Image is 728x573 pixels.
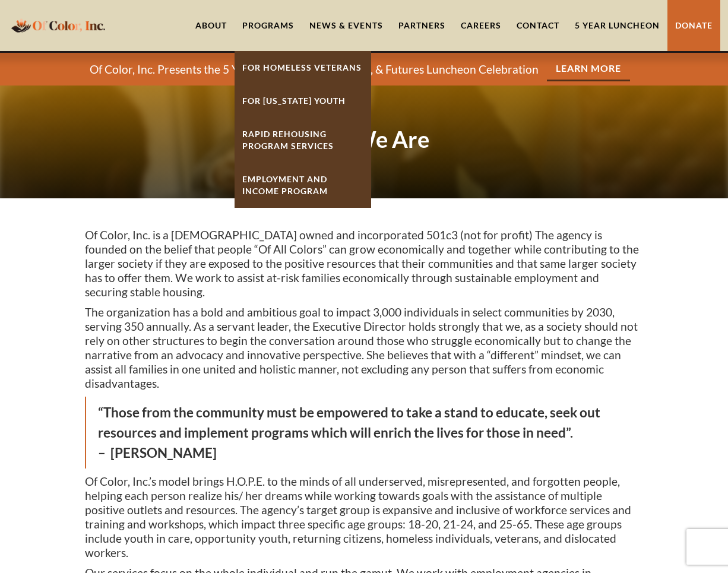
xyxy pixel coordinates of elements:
[235,51,371,84] a: For Homeless Veterans
[235,84,371,118] a: For [US_STATE] Youth
[85,397,643,468] blockquote: “Those from the community must be empowered to take a stand to educate, seek out resources and im...
[235,163,371,208] a: Employment And Income Program
[235,118,371,163] a: Rapid ReHousing Program Services
[85,228,643,299] p: Of Color, Inc. is a [DEMOGRAPHIC_DATA] owned and incorporated 501c3 (not for profit) The agency i...
[547,57,630,81] a: Learn More
[235,51,371,208] nav: Programs
[242,20,294,31] div: Programs
[85,305,643,391] p: The organization has a bold and ambitious goal to impact 3,000 individuals in select communities ...
[90,62,539,77] p: Of Color, Inc. Presents the 5 Years Forward Jobs, Homes, & Futures Luncheon Celebration
[8,11,109,39] a: home
[242,129,334,151] strong: Rapid ReHousing Program Services
[85,474,643,560] p: Of Color, Inc.’s model brings H.O.P.E. to the minds of all underserved, misrepresented, and forgo...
